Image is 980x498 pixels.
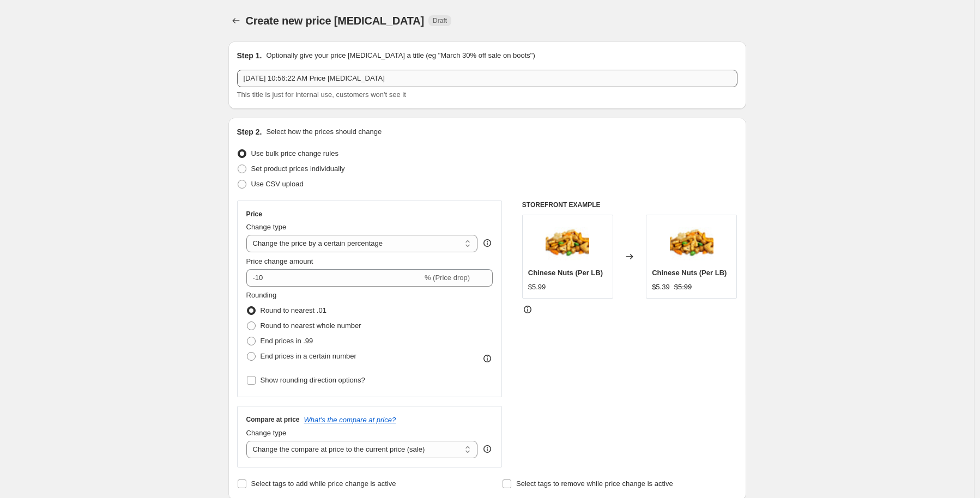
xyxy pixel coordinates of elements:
input: 30% off holiday sale [237,70,737,87]
span: Select tags to add while price change is active [251,479,396,488]
span: End prices in .99 [261,337,313,345]
input: -15 [246,269,422,287]
div: $5.99 [528,282,546,293]
span: Chinese Nuts (Per LB) [528,269,603,277]
strike: $5.99 [674,282,692,293]
span: Create new price [MEDICAL_DATA] [246,15,425,27]
span: Show rounding direction options? [261,376,365,384]
span: Change type [246,429,287,437]
span: Rounding [246,291,277,299]
span: Use bulk price change rules [251,149,338,157]
span: Round to nearest whole number [261,321,361,330]
img: 8007_OrientalMix_Pil-bJIxYnWI_80x.jpg [670,221,713,264]
h3: Compare at price [246,415,300,424]
p: Optionally give your price [MEDICAL_DATA] a title (eg "March 30% off sale on boots") [266,50,535,61]
img: 8007_OrientalMix_Pil-bJIxYnWI_80x.jpg [546,221,589,264]
div: $5.39 [652,282,670,293]
span: Use CSV upload [251,180,304,188]
h6: STOREFRONT EXAMPLE [522,201,737,209]
h2: Step 1. [237,50,262,61]
span: This title is just for internal use, customers won't see it [237,90,406,99]
span: Set product prices individually [251,165,345,173]
span: Select tags to remove while price change is active [516,479,673,488]
span: Price change amount [246,257,313,265]
span: End prices in a certain number [261,352,356,360]
h3: Price [246,210,262,218]
div: help [482,444,493,454]
span: Chinese Nuts (Per LB) [652,269,727,277]
button: What's the compare at price? [304,416,396,424]
span: Round to nearest .01 [261,306,326,314]
button: Price change jobs [228,13,244,28]
p: Select how the prices should change [266,126,382,137]
h2: Step 2. [237,126,262,137]
span: % (Price drop) [425,274,470,282]
span: Change type [246,223,287,231]
div: help [482,238,493,248]
span: Draft [433,16,447,25]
